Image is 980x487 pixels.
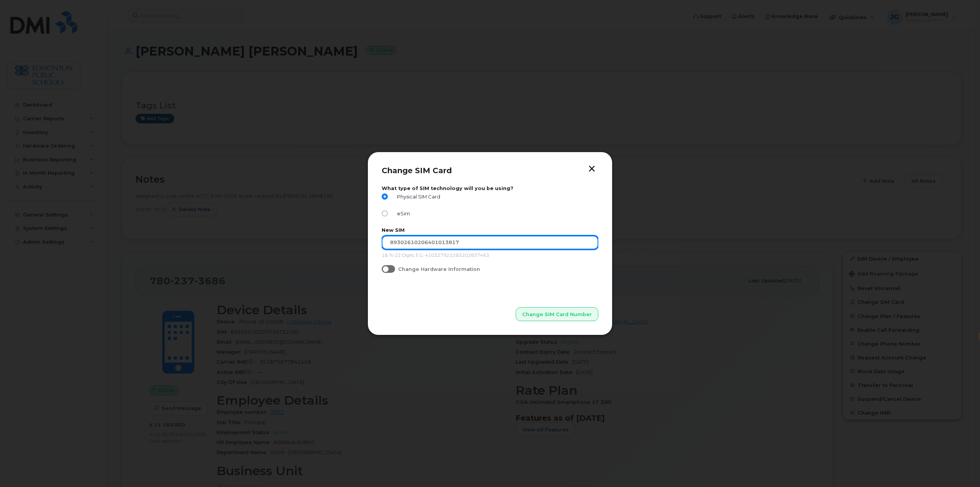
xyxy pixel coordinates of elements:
[382,227,598,233] label: New SIM
[382,193,388,200] input: Physical SIM Card
[382,253,598,259] p: 18 To 22 Digits, E.G. 410327925283202837463
[382,265,388,271] input: Change Hardware Information
[516,307,598,321] button: Change SIM Card Number
[394,194,440,200] span: Physical SIM Card
[522,311,592,318] span: Change SIM Card Number
[382,236,598,249] input: Input Your New SIM Number
[394,211,410,216] span: eSim
[398,266,480,272] span: Change Hardware Information
[382,166,452,175] span: Change SIM Card
[382,185,598,191] label: What type of SIM technology will you be using?
[382,210,388,216] input: eSim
